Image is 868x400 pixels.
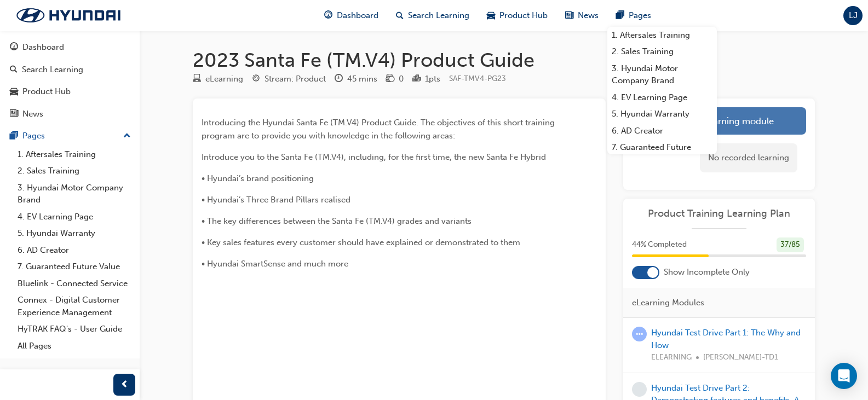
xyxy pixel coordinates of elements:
span: clock-icon [335,74,343,84]
a: 2. Sales Training [13,163,135,179]
div: Price [386,72,404,86]
span: Introduce you to the Santa Fe (TM.V4), including, for the first time, the new Santa Fe Hybrid [202,152,546,162]
a: Connex - Digital Customer Experience Management [13,292,135,321]
a: 4. EV Learning Page [13,208,135,225]
a: car-iconProduct Hub [478,4,556,27]
span: Product Hub [499,9,548,22]
div: 37 / 85 [777,237,804,252]
span: Learning resource code [449,74,506,83]
a: Product Hub [4,82,135,102]
a: All Pages [13,338,135,355]
span: learningRecordVerb_NONE-icon [632,382,647,397]
button: Pages [4,126,135,146]
h1: 2023 Santa Fe (TM.V4) Product Guide [193,48,815,72]
a: 4. EV Learning Page [607,89,717,106]
div: 1 pts [425,73,440,85]
span: news-icon [565,9,573,22]
div: Open Intercom Messenger [831,363,857,389]
span: prev-icon [120,378,129,392]
span: News [578,9,599,22]
a: 6. AD Creator [607,123,717,140]
img: Trak [5,4,131,27]
div: 0 [399,73,404,85]
a: News [4,104,135,124]
span: eLearning Modules [632,297,704,309]
span: • The key differences between the Santa Fe (TM.V4) grades and variants [202,216,472,226]
a: 1. Aftersales Training [13,146,135,163]
div: Dashboard [22,41,64,54]
span: search-icon [10,65,18,75]
a: Product Training Learning Plan [632,207,806,220]
span: ELEARNING [651,351,692,364]
a: 5. Hyundai Warranty [607,106,717,123]
a: 3. Hyundai Motor Company Brand [607,60,717,89]
span: money-icon [386,74,394,84]
a: Launch eLearning module [632,107,806,135]
span: • Key sales features every customer should have explained or demonstrated to them [202,237,520,247]
button: LJ [843,6,863,25]
span: • Hyundai’s Three Brand Pillars realised [202,195,350,205]
span: Pages [629,9,651,22]
a: 3. Hyundai Motor Company Brand [13,179,135,208]
div: Pages [22,130,45,142]
span: learningRecordVerb_ATTEMPT-icon [632,327,647,341]
span: target-icon [252,74,260,84]
span: Dashboard [337,9,378,22]
a: 6. AD Creator [13,242,135,259]
a: search-iconSearch Learning [387,4,478,27]
div: Stream [252,72,326,86]
span: news-icon [10,109,18,119]
div: Product Hub [22,85,71,98]
button: DashboardSearch LearningProduct HubNews [4,35,135,126]
span: • Hyundai SmartSense and much more [202,259,348,269]
span: guage-icon [10,43,18,53]
a: guage-iconDashboard [315,4,387,27]
a: 2. Sales Training [607,43,717,60]
a: 1. Aftersales Training [607,27,717,44]
span: 44 % Completed [632,239,687,251]
a: 7. Guaranteed Future Value [607,139,717,168]
span: Search Learning [408,9,469,22]
div: No recorded learning [700,143,797,172]
a: 7. Guaranteed Future Value [13,258,135,275]
span: learningResourceType_ELEARNING-icon [193,74,201,84]
div: eLearning [205,73,243,85]
span: Introducing the Hyundai Santa Fe (TM.V4) Product Guide. The objectives of this short training pro... [202,118,557,141]
span: [PERSON_NAME]-TD1 [703,351,778,364]
a: Dashboard [4,37,135,57]
a: pages-iconPages [607,4,660,27]
a: 5. Hyundai Warranty [13,225,135,242]
div: Search Learning [22,63,83,76]
div: 45 mins [347,73,377,85]
a: Search Learning [4,60,135,80]
div: Type [193,72,243,86]
a: HyTRAK FAQ's - User Guide [13,321,135,338]
span: LJ [849,9,858,22]
span: car-icon [10,87,18,97]
span: pages-icon [10,131,18,141]
div: News [22,108,43,120]
span: up-icon [123,129,131,143]
span: pages-icon [616,9,624,22]
span: car-icon [487,9,495,22]
span: • Hyundai’s brand positioning [202,173,314,183]
a: Hyundai Test Drive Part 1: The Why and How [651,328,801,350]
a: news-iconNews [556,4,607,27]
div: Duration [335,72,377,86]
span: search-icon [396,9,404,22]
div: Stream: Product [265,73,326,85]
a: Bluelink - Connected Service [13,275,135,292]
span: guage-icon [324,9,332,22]
div: Points [412,72,440,86]
span: podium-icon [412,74,421,84]
span: Show Incomplete Only [664,266,750,279]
